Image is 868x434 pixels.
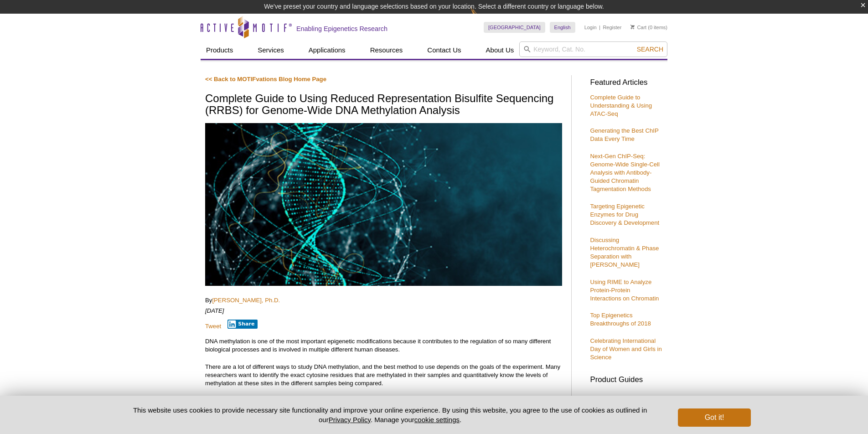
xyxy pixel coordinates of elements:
[212,297,280,304] a: [PERSON_NAME], Ph.D.
[296,25,387,33] h2: Enabling Epigenetics Research
[205,323,221,330] a: Tweet
[205,337,562,354] p: DNA methylation is one of the most important epigenetic modifications because it contributes to t...
[519,41,667,57] input: Keyword, Cat. No.
[678,408,751,427] button: Got it!
[117,405,663,424] p: This website uses cookies to provide necessary site functionality and improve your online experie...
[205,363,562,387] p: There are a lot of different ways to study DNA methylation, and the best method to use depends on...
[590,371,663,384] h3: Product Guides
[205,296,562,305] p: By
[201,41,238,59] a: Products
[590,237,659,268] a: Discussing Heterochromatin & Phase Separation with [PERSON_NAME]
[590,279,659,302] a: Using RIME to Analyze Protein-Protein Interactions on Chromatin
[590,337,661,361] a: Celebrating International Day of Women and Girls in Science
[590,79,663,87] h3: Featured Articles
[484,22,545,33] a: [GEOGRAPHIC_DATA]
[630,25,635,29] img: Your Cart
[590,203,659,226] a: Targeting Epigenetic Enzymes for Drug Discovery & Development
[227,320,258,329] button: Share
[205,93,562,118] h1: Complete Guide to Using Reduced Representation Bisulfite Sequencing (RRBS) for Genome-Wide DNA Me...
[422,41,466,59] a: Contact Us
[252,41,289,59] a: Services
[205,123,562,286] img: RRBS
[603,24,621,31] a: Register
[637,46,663,53] span: Search
[480,41,520,59] a: About Us
[365,41,408,59] a: Resources
[329,416,371,424] a: Privacy Policy
[599,22,600,33] li: |
[634,45,666,53] button: Search
[630,22,667,33] li: (0 items)
[303,41,351,59] a: Applications
[590,153,659,192] a: Next-Gen ChIP-Seq: Genome-Wide Single-Cell Analysis with Antibody-Guided Chromatin Tagmentation M...
[205,307,224,314] em: [DATE]
[550,22,575,33] a: English
[590,94,652,117] a: Complete Guide to Understanding & Using ATAC-Seq
[470,7,495,28] img: Change Here
[414,416,460,424] button: cookie settings
[584,24,597,31] a: Login
[630,24,646,31] a: Cart
[590,127,658,142] a: Generating the Best ChIP Data Every Time
[590,312,651,327] a: Top Epigenetics Breakthroughs of 2018
[205,76,326,83] a: << Back to MOTIFvations Blog Home Page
